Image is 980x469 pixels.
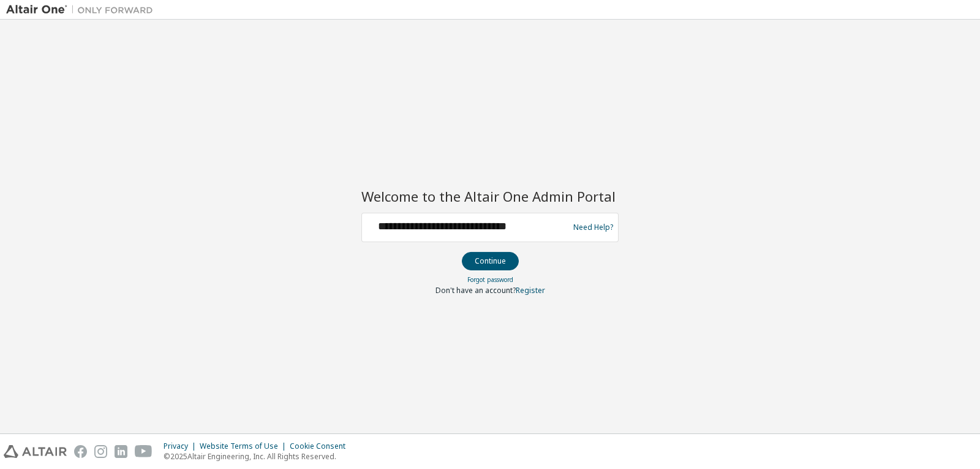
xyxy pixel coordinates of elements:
[573,227,613,227] a: Need Help?
[467,275,513,284] a: Forgot password
[516,285,545,296] a: Register
[94,445,107,458] img: instagram.svg
[164,451,353,462] p: © 2025 Altair Engineering, Inc. All Rights Reserved.
[435,285,516,296] span: Don't have an account?
[361,188,619,205] h2: Welcome to the Altair One Admin Portal
[135,445,153,458] img: youtube.svg
[164,441,200,451] div: Privacy
[4,445,67,458] img: altair_logo.svg
[6,4,159,16] img: Altair One
[74,445,87,458] img: facebook.svg
[200,441,290,451] div: Website Terms of Use
[115,445,127,458] img: linkedin.svg
[462,252,519,270] button: Continue
[290,441,353,451] div: Cookie Consent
